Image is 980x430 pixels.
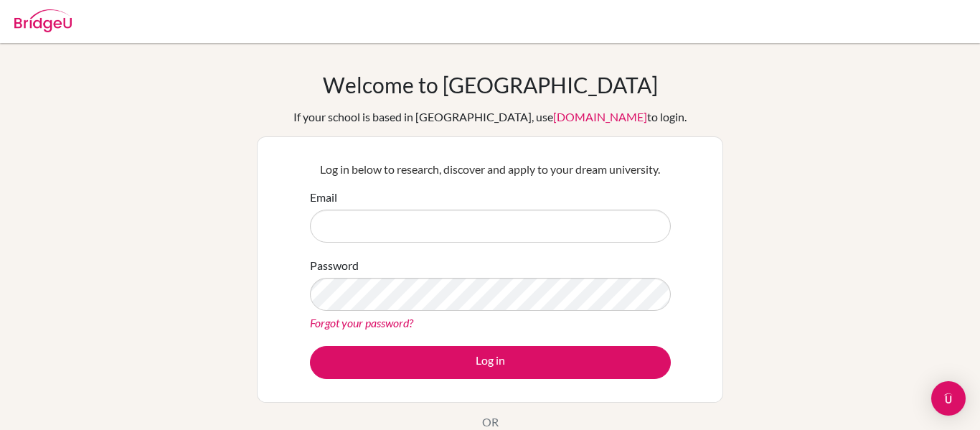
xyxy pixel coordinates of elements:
h1: Welcome to [GEOGRAPHIC_DATA] [323,72,658,98]
a: Forgot your password? [310,316,413,329]
label: Email [310,189,337,206]
p: Log in below to research, discover and apply to your dream university. [310,161,671,178]
div: Open Intercom Messenger [931,381,966,416]
button: Log in [310,346,671,379]
label: Password [310,257,359,274]
a: [DOMAIN_NAME] [553,110,647,123]
div: If your school is based in [GEOGRAPHIC_DATA], use to login. [293,108,687,126]
img: Bridge-U [14,9,72,32]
